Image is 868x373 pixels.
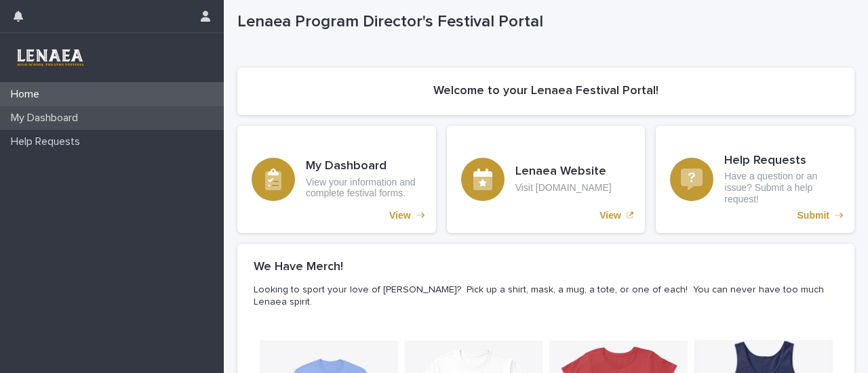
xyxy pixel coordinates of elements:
p: Home [5,88,50,101]
h2: We Have Merch! [254,260,343,275]
a: View [447,126,646,233]
p: Submit [797,210,829,221]
h3: Help Requests [724,154,840,169]
p: Have a question or an issue? Submit a help request! [724,171,840,204]
p: View [389,210,411,221]
p: My Dashboard [5,112,89,125]
p: Looking to sport your love of [PERSON_NAME]? Pick up a shirt, mask, a mug, a tote, or one of each... [254,284,833,308]
p: Lenaea Program Director's Festival Portal [237,12,849,32]
img: 3TRreipReCSEaaZc33pQ [11,44,89,71]
p: View your information and complete festival forms. [306,177,422,200]
p: Help Requests [5,135,91,148]
p: Visit [DOMAIN_NAME] [515,182,612,194]
h3: My Dashboard [306,159,422,174]
p: View [599,210,621,221]
a: View [237,126,436,233]
a: Submit [656,126,854,233]
h3: Lenaea Website [515,164,612,179]
h2: Welcome to your Lenaea Festival Portal! [433,84,658,99]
